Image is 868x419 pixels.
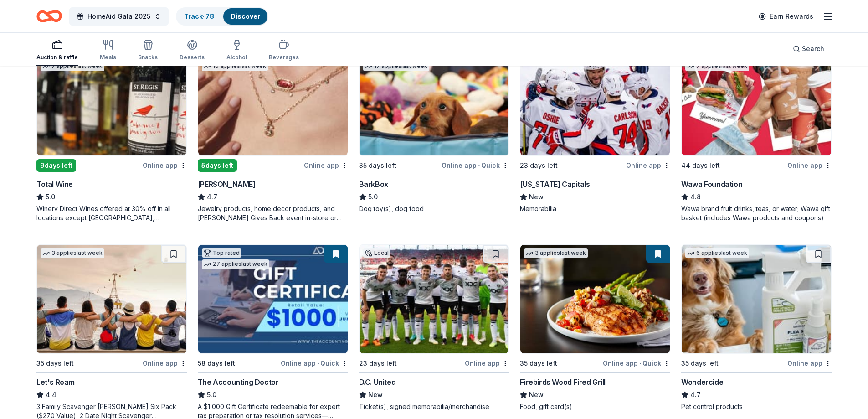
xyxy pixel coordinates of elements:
[184,12,214,20] a: Track· 78
[681,47,832,222] a: Image for Wawa FoundationTop rated7 applieslast week44 days leftOnline appWawa Foundation4.8Wawa ...
[478,162,480,169] span: •
[176,7,268,26] button: Track· 78Discover
[36,47,187,222] a: Image for Total WineTop rated7 applieslast week9days leftOnline appTotal Wine5.0Winery Direct Win...
[520,47,670,213] a: Image for Washington CapitalsLocal23 days leftOnline app[US_STATE] CapitalsNewMemorabilia
[360,245,509,353] img: Image for D.C. United
[269,36,299,66] button: Beverages
[359,160,396,171] div: 35 days left
[685,62,749,71] div: 7 applies last week
[198,377,279,388] div: The Accounting Doctor
[520,402,670,411] div: Food, gift card(s)
[87,11,150,22] span: HomeAid Gala 2025
[198,245,348,353] img: Image for The Accounting Doctor
[100,36,116,66] button: Meals
[231,12,260,20] a: Discover
[143,357,187,369] div: Online app
[226,36,247,66] button: Alcohol
[359,377,396,388] div: D.C. United
[359,47,509,213] a: Image for BarkBoxTop rated17 applieslast week35 days leftOnline app•QuickBarkBox5.0Dog toy(s), do...
[442,160,509,171] div: Online app Quick
[520,204,670,213] div: Memorabilia
[36,36,78,66] button: Auction & raffle
[802,43,824,54] span: Search
[304,160,348,171] div: Online app
[685,248,749,258] div: 6 applies last week
[520,377,606,388] div: Firebirds Wood Fired Grill
[520,244,670,411] a: Image for Firebirds Wood Fired Grill3 applieslast week35 days leftOnline app•QuickFirebirds Wood ...
[681,402,832,411] div: Pet control products
[269,54,299,61] div: Beverages
[281,357,348,369] div: Online app Quick
[520,245,670,353] img: Image for Firebirds Wood Fired Grill
[363,248,390,258] div: Local
[36,159,76,172] div: 9 days left
[681,358,719,369] div: 35 days left
[180,54,205,61] div: Desserts
[46,389,56,400] span: 4.4
[138,36,158,66] button: Snacks
[690,191,701,202] span: 4.8
[36,204,187,222] div: Winery Direct Wines offered at 30% off in all locations except [GEOGRAPHIC_DATA], [GEOGRAPHIC_DAT...
[359,204,509,213] div: Dog toy(s), dog food
[368,191,378,202] span: 5.0
[681,204,832,222] div: Wawa brand fruit drinks, teas, or water; Wawa gift basket (includes Wawa products and coupons)
[753,8,819,25] a: Earn Rewards
[520,358,557,369] div: 35 days left
[682,47,831,155] img: Image for Wawa Foundation
[37,245,186,353] img: Image for Let's Roam
[786,40,832,58] button: Search
[46,191,55,202] span: 5.0
[202,248,241,258] div: Top rated
[198,179,256,190] div: [PERSON_NAME]
[639,360,641,367] span: •
[681,160,720,171] div: 44 days left
[359,179,388,190] div: BarkBox
[36,358,74,369] div: 35 days left
[690,389,701,400] span: 4.7
[143,160,187,171] div: Online app
[198,47,348,155] img: Image for Kendra Scott
[198,47,348,222] a: Image for Kendra ScottTop rated10 applieslast week5days leftOnline app[PERSON_NAME]4.7Jewelry pro...
[603,357,670,369] div: Online app Quick
[626,160,670,171] div: Online app
[226,54,247,61] div: Alcohol
[36,377,75,388] div: Let's Roam
[138,54,158,61] div: Snacks
[787,357,832,369] div: Online app
[524,248,588,258] div: 3 applies last week
[360,47,509,155] img: Image for BarkBox
[198,159,237,172] div: 5 days left
[180,36,205,66] button: Desserts
[359,244,509,411] a: Image for D.C. UnitedLocal23 days leftOnline appD.C. UnitedNewTicket(s), signed memorabilia/merch...
[41,248,104,258] div: 3 applies last week
[520,160,558,171] div: 23 days left
[681,244,832,411] a: Image for Wondercide6 applieslast week35 days leftOnline appWondercide4.7Pet control products
[207,191,217,202] span: 4.7
[37,47,186,155] img: Image for Total Wine
[520,47,670,155] img: Image for Washington Capitals
[36,179,73,190] div: Total Wine
[317,360,319,367] span: •
[465,357,509,369] div: Online app
[36,5,62,27] a: Home
[529,389,544,400] span: New
[198,358,235,369] div: 58 days left
[520,179,590,190] div: [US_STATE] Capitals
[198,204,348,222] div: Jewelry products, home decor products, and [PERSON_NAME] Gives Back event in-store or online (or ...
[36,54,78,61] div: Auction & raffle
[681,377,723,388] div: Wondercide
[202,259,269,269] div: 27 applies last week
[359,358,397,369] div: 23 days left
[207,389,216,400] span: 5.0
[202,62,268,71] div: 10 applies last week
[681,179,742,190] div: Wawa Foundation
[529,191,544,202] span: New
[359,402,509,411] div: Ticket(s), signed memorabilia/merchandise
[363,62,429,71] div: 17 applies last week
[41,62,104,71] div: 7 applies last week
[69,7,169,26] button: HomeAid Gala 2025
[787,160,832,171] div: Online app
[682,245,831,353] img: Image for Wondercide
[100,54,116,61] div: Meals
[368,389,383,400] span: New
